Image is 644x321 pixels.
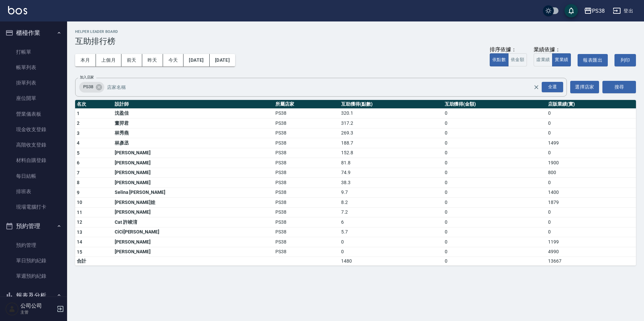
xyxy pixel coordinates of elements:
[546,128,636,138] td: 0
[546,207,636,217] td: 0
[20,309,55,315] p: 主管
[5,302,19,316] img: Person
[592,7,605,15] div: PS38
[75,54,96,66] button: 本月
[77,210,83,215] span: 11
[3,153,64,168] a: 材料自購登錄
[546,257,636,266] td: 13667
[546,108,636,118] td: 0
[113,207,274,217] td: [PERSON_NAME]
[113,168,274,178] td: [PERSON_NAME]
[75,37,636,46] h3: 互助排行榜
[532,83,541,92] button: Clear
[3,91,64,106] a: 座位開單
[443,158,546,168] td: 0
[546,237,636,247] td: 1199
[113,108,274,118] td: 沈盈佳
[274,217,339,227] td: PS38
[614,54,636,66] button: 列印
[77,111,79,116] span: 1
[443,217,546,227] td: 0
[77,180,79,185] span: 8
[443,128,546,138] td: 0
[75,100,636,266] table: a dense table
[443,207,546,217] td: 0
[77,219,83,225] span: 12
[113,138,274,148] td: 林彥丞
[534,53,552,66] button: 虛業績
[339,188,443,198] td: 9.7
[339,138,443,148] td: 188.7
[443,198,546,208] td: 0
[443,227,546,237] td: 0
[113,118,274,128] td: 董羿君
[77,229,83,235] span: 13
[274,247,339,257] td: PS38
[339,178,443,188] td: 38.3
[546,158,636,168] td: 1900
[274,198,339,208] td: PS38
[274,158,339,168] td: PS38
[546,198,636,208] td: 1879
[77,120,79,126] span: 2
[113,100,274,109] th: 設計師
[3,106,64,122] a: 營業儀表板
[546,168,636,178] td: 800
[75,100,113,109] th: 名次
[113,217,274,227] td: Cat 許竣淯
[3,44,64,60] a: 打帳單
[274,148,339,158] td: PS38
[546,138,636,148] td: 1499
[96,54,121,66] button: 上個月
[339,207,443,217] td: 7.2
[546,188,636,198] td: 1400
[3,253,64,268] a: 單日預約紀錄
[443,257,546,266] td: 0
[274,168,339,178] td: PS38
[210,54,235,66] button: [DATE]
[339,108,443,118] td: 320.1
[443,148,546,158] td: 0
[79,84,97,90] span: PS38
[542,82,563,92] div: 全選
[546,227,636,237] td: 0
[443,100,546,109] th: 互助獲得(金額)
[534,46,571,53] div: 業績依據：
[3,60,64,75] a: 帳單列表
[183,54,209,66] button: [DATE]
[274,178,339,188] td: PS38
[77,190,79,195] span: 9
[80,75,94,80] label: 加入店家
[339,217,443,227] td: 6
[552,53,571,66] button: 實業績
[113,237,274,247] td: [PERSON_NAME]
[77,140,79,146] span: 4
[274,100,339,109] th: 所屬店家
[3,168,64,184] a: 每日結帳
[77,130,79,136] span: 3
[113,227,274,237] td: CiCi[PERSON_NAME]
[443,118,546,128] td: 0
[274,128,339,138] td: PS38
[3,24,64,42] button: 櫃檯作業
[79,82,104,93] div: PS38
[339,118,443,128] td: 317.2
[546,247,636,257] td: 4990
[339,257,443,266] td: 1480
[77,249,83,255] span: 15
[339,128,443,138] td: 269.3
[443,188,546,198] td: 0
[508,53,527,66] button: 依金額
[578,54,608,66] button: 報表匯出
[3,75,64,91] a: 掛單列表
[121,54,142,66] button: 前天
[602,81,636,93] button: 搜尋
[443,247,546,257] td: 0
[274,138,339,148] td: PS38
[565,4,578,17] button: save
[274,108,339,118] td: PS38
[113,247,274,257] td: [PERSON_NAME]
[339,227,443,237] td: 5.7
[546,148,636,158] td: 0
[8,6,27,14] img: Logo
